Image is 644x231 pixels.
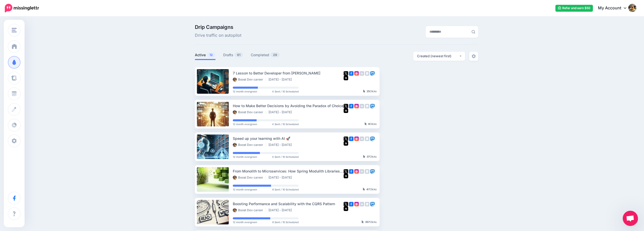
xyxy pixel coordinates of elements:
[349,104,354,108] img: facebook-square.png
[367,155,370,158] b: 37
[233,70,344,76] div: 7 Lesson to Better Developer from [PERSON_NAME]
[233,110,266,114] li: Boost Dev career
[367,90,370,93] b: 25
[349,202,354,206] img: facebook-square.png
[349,71,354,76] img: facebook-square.png
[370,169,375,174] img: mastodon-square.png
[233,143,266,147] li: Boost Dev career
[370,202,375,206] img: mastodon-square.png
[272,188,299,191] span: 6 Sent / 10 Scheduled
[363,188,377,191] div: Clicks
[223,52,243,58] a: Drafts61
[472,54,476,58] img: settings-grey.png
[344,206,348,211] img: medium-square.png
[370,104,375,108] img: mastodon-square.png
[365,202,369,206] img: google_business-grey-square.png
[471,30,475,34] img: search-grey-6.png
[363,188,365,191] img: pointer-grey-darker.png
[268,176,294,180] li: [DATE] - [DATE]
[365,123,377,126] div: Clicks
[365,220,370,223] b: 357
[363,155,365,158] img: pointer-grey-darker.png
[354,202,359,206] img: instagram-square.png
[555,5,593,12] a: Refer and earn $50
[233,103,344,109] div: How to Make Better Decisions by Avoiding the Paradox of Choice
[368,122,370,125] b: 8
[362,221,377,224] div: Clicks
[272,156,299,158] span: 4 Sent / 10 Scheduled
[349,137,354,141] img: facebook-square.png
[268,208,294,212] li: [DATE] - [DATE]
[362,220,364,223] img: pointer-grey-darker.png
[233,123,257,125] span: 12 month evergreen
[268,143,294,147] li: [DATE] - [DATE]
[344,174,348,178] img: medium-square.png
[370,137,375,141] img: mastodon-square.png
[360,104,364,108] img: linkedin-grey-square.png
[233,168,344,174] div: From Monolith to Microservices: How Spring Modulith Libraries Simplify Modular Design
[12,28,17,32] img: menu.png
[623,211,638,226] a: Bate-papo aberto
[207,52,215,57] span: 12
[344,137,348,141] img: twitter-square.png
[272,90,299,93] span: 4 Sent / 10 Scheduled
[233,176,266,180] li: Boost Dev career
[233,136,344,141] div: Speed up your learning with AI 🚀
[233,156,257,158] span: 12 month evergreen
[360,202,364,206] img: linkedin-grey-square.png
[268,78,294,82] li: [DATE] - [DATE]
[344,141,348,146] img: medium-square.png
[365,122,367,125] img: pointer-grey-darker.png
[363,90,377,93] div: Clicks
[344,76,348,80] img: medium-square.png
[233,90,257,93] span: 12 month evergreen
[354,169,359,174] img: instagram-square.png
[366,188,370,191] b: 47
[344,104,348,108] img: twitter-square.png
[195,52,216,58] a: Active12
[271,52,280,57] span: 29
[354,71,359,76] img: instagram-square.png
[354,137,359,141] img: instagram-square.png
[417,54,459,59] div: Created (newest first)
[195,25,241,30] span: Drip Campaigns
[268,110,294,114] li: [DATE] - [DATE]
[370,71,375,76] img: mastodon-square.png
[593,2,636,14] a: My Account
[413,52,465,61] button: Created (newest first)
[344,108,348,113] img: medium-square.png
[349,169,354,174] img: facebook-square.png
[344,202,348,206] img: twitter-square.png
[5,4,39,12] img: Missinglettr
[344,169,348,174] img: twitter-square.png
[235,52,243,57] span: 61
[365,169,369,174] img: google_business-grey-square.png
[233,188,257,191] span: 12 month evergreen
[233,201,344,207] div: Boosting Performance and Scalability with the CQRS Pattern
[233,208,266,212] li: Boost Dev career
[251,52,280,58] a: Completed29
[360,137,364,141] img: linkedin-grey-square.png
[363,155,377,158] div: Clicks
[272,221,299,223] span: 6 Sent / 10 Scheduled
[363,90,365,93] img: pointer-grey-darker.png
[365,71,369,76] img: google_business-grey-square.png
[365,137,369,141] img: google_business-grey-square.png
[344,71,348,76] img: twitter-square.png
[354,104,359,108] img: instagram-square.png
[233,221,257,223] span: 12 month evergreen
[272,123,299,125] span: 4 Sent / 10 Scheduled
[195,32,241,39] span: Drive traffic on autopilot
[365,104,369,108] img: google_business-grey-square.png
[360,169,364,174] img: linkedin-grey-square.png
[233,78,266,82] li: Boost Dev career
[360,71,364,76] img: linkedin-grey-square.png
